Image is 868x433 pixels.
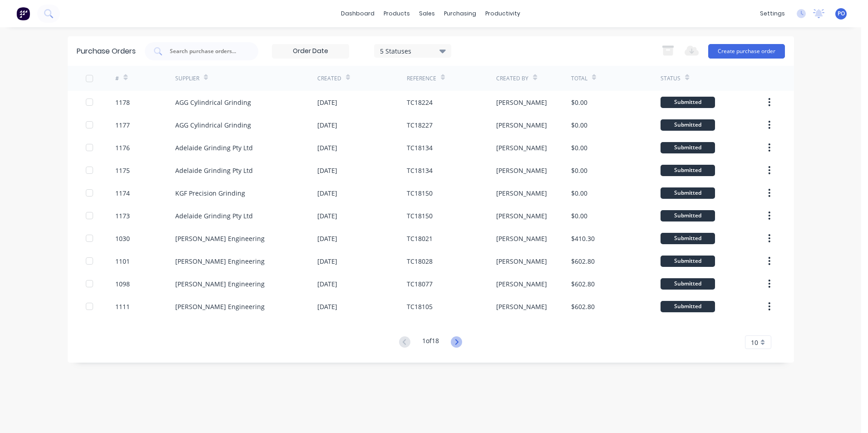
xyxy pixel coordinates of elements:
[317,279,337,289] div: [DATE]
[496,166,547,175] div: [PERSON_NAME]
[77,46,136,57] div: Purchase Orders
[115,143,130,153] div: 1176
[571,211,587,221] div: $0.00
[661,301,715,312] div: Submitted
[571,98,587,107] div: $0.00
[317,74,341,83] div: Created
[661,233,715,244] div: Submitted
[496,143,547,153] div: [PERSON_NAME]
[407,166,433,175] div: TC18134
[571,256,595,266] div: $602.80
[661,97,715,108] div: Submitted
[407,256,433,266] div: TC18028
[422,336,439,349] div: 1 of 18
[175,120,251,130] div: AGG Cylindrical Grinding
[175,211,253,221] div: Adelaide Grinding Pty Ltd
[175,279,265,289] div: [PERSON_NAME] Engineering
[407,211,433,221] div: TC18150
[175,166,253,175] div: Adelaide Grinding Pty Ltd
[414,7,439,20] div: sales
[115,302,130,311] div: 1111
[661,165,715,176] div: Submitted
[661,278,715,290] div: Submitted
[571,234,595,243] div: $410.30
[317,188,337,198] div: [DATE]
[755,7,789,20] div: settings
[439,7,481,20] div: purchasing
[407,234,433,243] div: TC18021
[496,211,547,221] div: [PERSON_NAME]
[407,120,433,130] div: TC18227
[115,98,130,107] div: 1178
[838,10,845,18] span: PO
[115,234,130,243] div: 1030
[661,119,715,131] div: Submitted
[571,74,587,83] div: Total
[496,279,547,289] div: [PERSON_NAME]
[317,256,337,266] div: [DATE]
[317,98,337,107] div: [DATE]
[661,256,715,267] div: Submitted
[496,256,547,266] div: [PERSON_NAME]
[661,210,715,221] div: Submitted
[496,74,528,83] div: Created By
[571,120,587,130] div: $0.00
[661,74,681,83] div: Status
[407,74,436,83] div: Reference
[115,188,130,198] div: 1174
[380,46,445,55] div: 5 Statuses
[115,166,130,175] div: 1175
[661,187,715,199] div: Submitted
[571,188,587,198] div: $0.00
[496,120,547,130] div: [PERSON_NAME]
[175,188,245,198] div: KGF Precision Grinding
[496,98,547,107] div: [PERSON_NAME]
[496,234,547,243] div: [PERSON_NAME]
[496,188,547,198] div: [PERSON_NAME]
[317,143,337,153] div: [DATE]
[175,98,251,107] div: AGG Cylindrical Grinding
[407,98,433,107] div: TC18224
[407,143,433,153] div: TC18134
[175,256,265,266] div: [PERSON_NAME] Engineering
[407,188,433,198] div: TC18150
[169,47,244,56] input: Search purchase orders...
[708,44,785,59] button: Create purchase order
[317,166,337,175] div: [DATE]
[407,302,433,311] div: TC18105
[115,211,130,221] div: 1173
[481,7,525,20] div: productivity
[571,143,587,153] div: $0.00
[317,302,337,311] div: [DATE]
[115,74,119,83] div: #
[379,7,414,20] div: products
[571,166,587,175] div: $0.00
[496,302,547,311] div: [PERSON_NAME]
[175,143,253,153] div: Adelaide Grinding Pty Ltd
[317,120,337,130] div: [DATE]
[16,7,30,20] img: Factory
[336,7,379,20] a: dashboard
[661,142,715,153] div: Submitted
[175,234,265,243] div: [PERSON_NAME] Engineering
[317,211,337,221] div: [DATE]
[115,279,130,289] div: 1098
[175,74,199,83] div: Supplier
[272,44,349,58] input: Order Date
[571,302,595,311] div: $602.80
[407,279,433,289] div: TC18077
[115,120,130,130] div: 1177
[317,234,337,243] div: [DATE]
[175,302,265,311] div: [PERSON_NAME] Engineering
[751,338,758,347] span: 10
[571,279,595,289] div: $602.80
[115,256,130,266] div: 1101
